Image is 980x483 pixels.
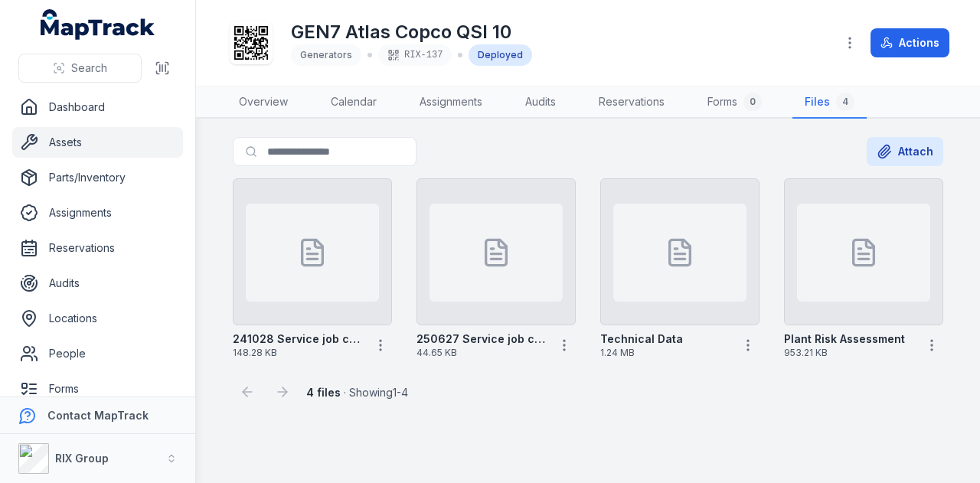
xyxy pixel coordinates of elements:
button: Actions [871,28,949,57]
a: Locations [12,303,183,334]
a: Overview [227,86,300,119]
a: Files4 [792,86,867,119]
span: Search [71,60,107,76]
span: Generators [300,49,352,60]
strong: 4 files [306,386,341,399]
strong: 241028 Service job card [233,331,363,347]
strong: Plant Risk Assessment [784,331,905,347]
a: MapTrack [41,9,155,40]
a: Calendar [318,86,389,119]
a: Audits [12,268,183,299]
strong: Contact MapTrack [47,409,149,422]
a: Reservations [12,233,183,263]
div: RIX-137 [378,44,452,66]
a: Forms0 [695,86,774,119]
div: Deployed [469,44,532,66]
span: · Showing 1 - 4 [306,386,408,399]
a: Assignments [12,197,183,228]
span: 44.65 KB [416,347,547,359]
strong: RIX Group [55,452,109,465]
span: 953.21 KB [784,347,914,359]
a: Parts/Inventory [12,162,183,193]
strong: 250627 Service job card [416,331,547,347]
a: Assets [12,127,183,158]
span: 148.28 KB [233,347,363,359]
h1: GEN7 Atlas Copco QSI 10 [291,20,532,44]
span: 1.24 MB [600,347,730,359]
div: 4 [836,93,854,111]
a: Dashboard [12,92,183,122]
a: Audits [513,86,568,119]
strong: Technical Data [600,331,683,347]
a: Reservations [586,86,677,119]
button: Attach [867,137,943,166]
div: 0 [743,93,762,111]
a: Forms [12,374,183,404]
button: Search [18,54,142,83]
a: Assignments [407,86,495,119]
a: People [12,338,183,369]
